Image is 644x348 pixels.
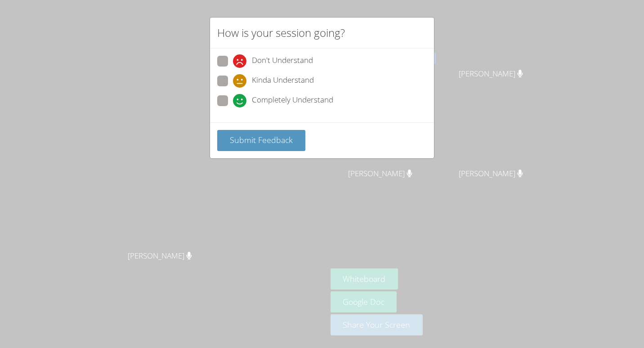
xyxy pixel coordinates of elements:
h2: How is your session going? [217,25,345,41]
span: Kinda Understand [252,74,314,88]
span: Submit Feedback [230,134,293,145]
span: Completely Understand [252,94,333,107]
button: Submit Feedback [217,130,305,151]
span: Don't Understand [252,54,313,68]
